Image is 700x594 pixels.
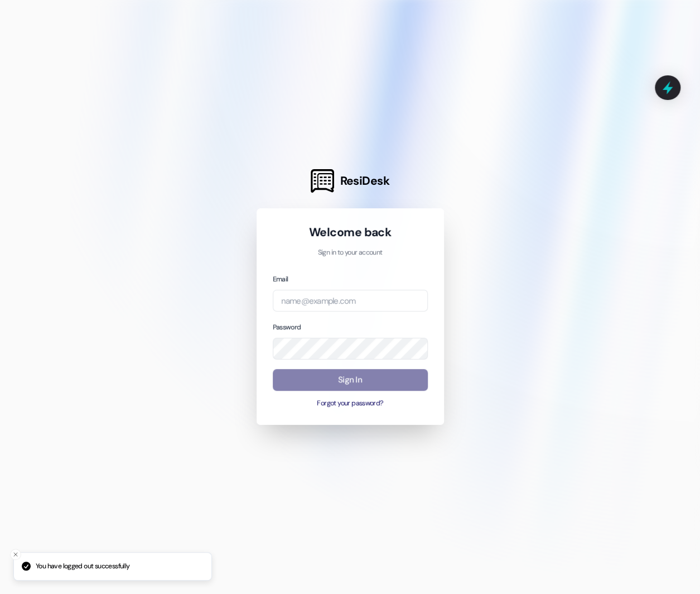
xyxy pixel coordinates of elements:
label: Email [273,275,288,284]
button: Forgot your password? [273,399,428,409]
button: Sign In [273,369,428,391]
button: Close toast [10,549,21,560]
p: Sign in to your account [273,248,428,258]
span: ResiDesk [340,173,389,189]
h1: Welcome back [273,224,428,240]
img: ResiDesk Logo [311,169,334,193]
label: Password [273,323,301,332]
input: name@example.com [273,290,428,312]
p: You have logged out successfully [36,562,129,572]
